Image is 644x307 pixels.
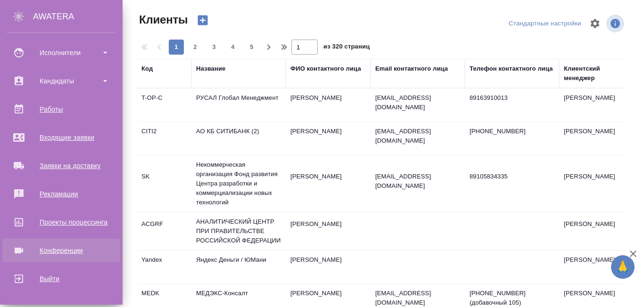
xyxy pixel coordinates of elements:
[470,64,553,73] div: Телефон контактного лица
[506,16,584,31] div: split button
[7,130,116,145] div: Входящие заявки
[375,127,460,145] p: [EMAIL_ADDRESS][DOMAIN_NAME]
[286,167,371,200] td: [PERSON_NAME]
[244,42,259,52] span: 5
[564,64,630,83] div: Клиентский менеджер
[559,215,635,248] td: [PERSON_NAME]
[606,15,626,32] span: Посмотреть информацию
[559,89,635,121] td: [PERSON_NAME]
[7,159,116,173] div: Заявки на доставку
[286,122,371,155] td: [PERSON_NAME]
[7,187,116,201] div: Рекламации
[2,97,120,121] a: Работы
[375,172,460,191] p: [EMAIL_ADDRESS][DOMAIN_NAME]
[2,267,120,291] a: Выйти
[225,40,240,55] button: 4
[33,7,123,26] div: AWATERA
[286,250,371,283] td: [PERSON_NAME]
[141,64,153,73] div: Код
[225,42,240,52] span: 4
[7,102,116,116] div: Работы
[7,243,116,258] div: Конференции
[191,12,214,28] button: Создать
[137,250,191,283] td: Yandex
[615,257,631,277] span: 🙏
[470,172,554,181] p: 89105834335
[7,74,116,88] div: Кандидаты
[196,64,225,73] div: Название
[191,89,286,121] td: РУСАЛ Глобал Менеджмент
[191,212,286,250] td: АНАЛИТИЧЕСКИЙ ЦЕНТР ПРИ ПРАВИТЕЛЬСТВЕ РОССИЙСКОЙ ФЕДЕРАЦИИ
[375,93,460,112] p: [EMAIL_ADDRESS][DOMAIN_NAME]
[188,42,203,52] span: 2
[7,272,116,286] div: Выйти
[137,122,191,155] td: CITI2
[191,155,286,212] td: Некоммерческая организация Фонд развития Центра разработки и коммерциализации новых технологий
[2,210,120,234] a: Проекты процессинга
[2,239,120,262] a: Конференции
[559,250,635,283] td: [PERSON_NAME]
[244,40,259,55] button: 5
[2,154,120,178] a: Заявки на доставку
[286,89,371,121] td: [PERSON_NAME]
[290,64,361,73] div: ФИО контактного лица
[2,126,120,149] a: Входящие заявки
[584,12,606,35] span: Настроить таблицу
[188,40,203,55] button: 2
[375,64,448,73] div: Email контактного лица
[191,122,286,155] td: АО КБ СИТИБАНК (2)
[7,46,116,60] div: Исполнители
[137,89,191,121] td: T-OP-C
[206,42,222,52] span: 3
[191,250,286,283] td: Яндекс Деньги / ЮМани
[470,93,554,103] p: 89163910013
[206,40,222,55] button: 3
[559,167,635,200] td: [PERSON_NAME]
[286,215,371,248] td: [PERSON_NAME]
[7,215,116,229] div: Проекты процессинга
[137,215,191,248] td: ACGRF
[2,182,120,206] a: Рекламации
[137,12,188,27] span: Клиенты
[470,127,554,136] p: [PHONE_NUMBER]
[559,122,635,155] td: [PERSON_NAME]
[137,167,191,200] td: SK
[323,41,370,55] span: из 320 страниц
[611,255,635,279] button: 🙏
